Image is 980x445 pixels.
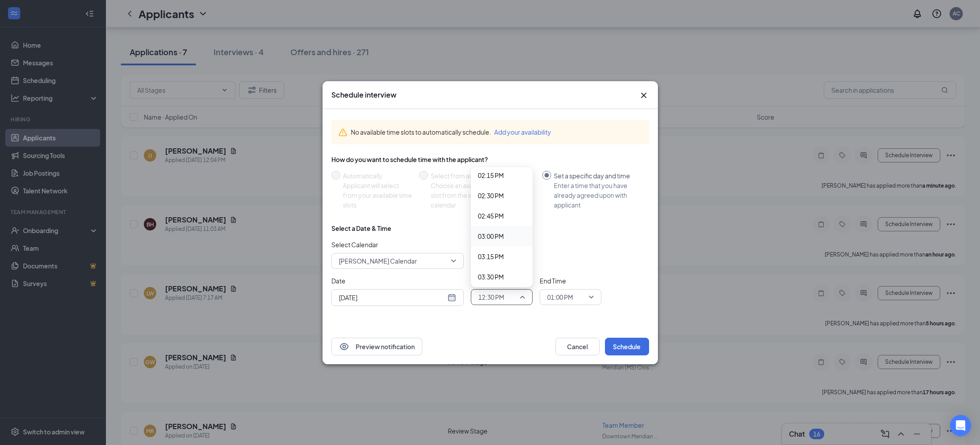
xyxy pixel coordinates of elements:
[494,127,551,137] button: Add your availability
[331,90,397,100] h3: Schedule interview
[338,128,347,137] svg: Warning
[478,290,504,304] span: 12:30 PM
[331,224,391,233] div: Select a Date & Time
[343,181,412,210] div: Applicant will select from your available time slots
[547,290,573,304] span: 01:00 PM
[950,415,971,436] div: Open Intercom Messenger
[343,171,412,181] div: Automatically
[556,338,600,355] button: Cancel
[431,181,535,210] div: Choose an available day and time slot from the interview lead’s calendar
[339,254,417,268] span: [PERSON_NAME] Calendar
[478,231,504,241] span: 03:00 PM
[331,155,649,164] div: How do you want to schedule time with the applicant?
[554,171,642,181] div: Set a specific day and time
[478,252,504,261] span: 03:15 PM
[478,170,504,180] span: 02:15 PM
[554,181,642,210] div: Enter a time that you have already agreed upon with applicant
[478,211,504,221] span: 02:45 PM
[638,90,649,101] button: Close
[478,191,504,200] span: 02:30 PM
[339,293,446,302] input: Aug 27, 2025
[331,276,464,286] span: Date
[331,338,422,355] button: EyePreview notification
[331,240,464,249] span: Select Calendar
[478,272,504,282] span: 03:30 PM
[638,90,649,101] svg: Cross
[605,338,649,355] button: Schedule
[431,171,535,181] div: Select from availability
[339,341,349,352] svg: Eye
[351,127,642,137] div: No available time slots to automatically schedule.
[540,276,601,286] span: End Time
